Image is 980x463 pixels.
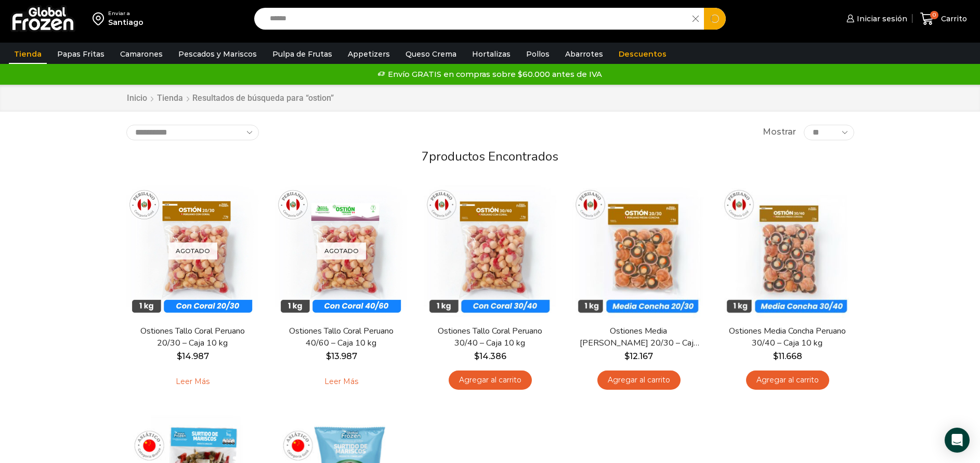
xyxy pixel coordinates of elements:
a: Queso Crema [400,44,462,64]
bdi: 14.987 [177,351,209,361]
a: Ostiones Media Concha Peruano 30/40 – Caja 10 kg [727,325,847,349]
p: Agotado [168,243,217,260]
a: Pescados y Mariscos [173,44,262,64]
a: Agregar al carrito: “Ostiones Tallo Coral Peruano 30/40 - Caja 10 kg” [449,371,532,390]
a: Ostiones Tallo Coral Peruano 20/30 – Caja 10 kg [133,325,252,349]
button: Search button [704,8,726,30]
select: Pedido de la tienda [126,125,259,140]
a: Leé más sobre “Ostiones Tallo Coral Peruano 40/60 - Caja 10 kg” [308,371,374,392]
a: Hortalizas [467,44,516,64]
div: Santiago [108,17,143,28]
a: Agregar al carrito: “Ostiones Media Concha Peruano 30/40 - Caja 10 kg” [746,371,829,390]
span: 0 [930,11,938,19]
span: $ [773,351,778,361]
a: Inicio [126,92,148,104]
span: Mostrar [763,126,796,138]
a: 0 Carrito [918,7,970,31]
a: Pulpa de Frutas [267,44,337,64]
span: productos encontrados [429,148,558,165]
a: Abarrotes [560,44,608,64]
p: Agotado [317,243,366,260]
a: Ostiones Tallo Coral Peruano 30/40 – Caja 10 kg [430,325,550,349]
bdi: 14.386 [474,351,506,361]
a: Appetizers [343,44,395,64]
bdi: 11.668 [773,351,802,361]
a: Tienda [156,92,184,104]
bdi: 12.167 [624,351,653,361]
a: Camarones [115,44,168,64]
div: Enviar a [108,10,143,17]
nav: Breadcrumb [126,92,334,104]
img: address-field-icon.svg [93,10,108,28]
a: Agregar al carrito: “Ostiones Media Concha Peruano 20/30 - Caja 10 kg” [597,371,681,390]
span: Carrito [938,14,967,24]
a: Papas Fritas [52,44,110,64]
span: Iniciar sesión [854,14,907,24]
a: Leé más sobre “Ostiones Tallo Coral Peruano 20/30 - Caja 10 kg” [160,371,226,392]
span: $ [624,351,630,361]
a: Tienda [9,44,47,64]
span: $ [326,351,331,361]
a: Descuentos [613,44,672,64]
a: Iniciar sesión [844,8,907,29]
bdi: 13.987 [326,351,357,361]
div: Open Intercom Messenger [945,428,970,453]
a: Ostiones Media [PERSON_NAME] 20/30 – Caja 10 kg [579,325,698,349]
span: $ [177,351,182,361]
a: Ostiones Tallo Coral Peruano 40/60 – Caja 10 kg [281,325,401,349]
span: $ [474,351,479,361]
h1: Resultados de búsqueda para “ostion” [192,93,334,103]
a: Pollos [521,44,555,64]
span: 7 [422,148,429,165]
